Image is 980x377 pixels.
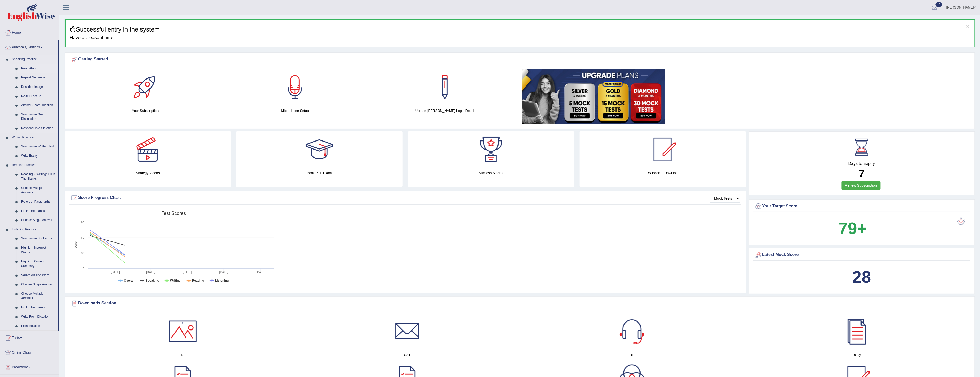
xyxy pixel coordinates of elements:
[74,241,78,249] tspan: Score
[0,360,59,373] a: Predictions
[19,271,58,280] a: Select Missing Word
[19,92,58,101] a: Re-tell Lecture
[70,300,969,307] div: Downloads Section
[19,110,58,124] a: Summarize Group Discussion
[70,35,971,41] h4: Have a pleasant time!
[839,219,867,238] b: 79+
[19,142,58,151] a: Summarize Written Text
[192,279,204,282] tspan: Reading
[19,243,58,257] a: Highlight Incorrect Words
[10,133,58,142] a: Writing Practice
[65,170,231,176] h4: Strategy Videos
[19,312,58,321] a: Write From Dictation
[580,170,746,176] h4: EW Booklet Download
[70,26,971,33] h3: Successful entry in the system
[215,279,229,282] tspan: Listening
[19,73,58,82] a: Repeat Sentence
[522,69,665,124] img: small5.jpg
[19,321,58,331] a: Pronunciation
[859,168,864,178] b: 7
[373,108,517,113] h4: Update [PERSON_NAME] Login Detail
[19,289,58,303] a: Choose Multiple Answers
[19,151,58,161] a: Write Essay
[0,345,59,358] a: Online Class
[0,331,59,344] a: Tests
[408,170,574,176] h4: Success Stories
[146,279,159,282] tspan: Speaking
[19,184,58,197] a: Choose Multiple Answers
[755,161,969,166] h4: Days to Expiry
[852,268,871,286] b: 28
[81,236,84,239] text: 60
[70,194,740,202] div: Score Progress Chart
[19,207,58,216] a: Fill In The Blanks
[747,352,966,357] h4: Essay
[81,221,84,224] text: 90
[256,271,265,274] tspan: [DATE]
[0,26,59,38] a: Home
[936,2,942,7] span: 10
[111,271,120,274] tspan: [DATE]
[81,252,84,255] text: 30
[19,82,58,92] a: Describe Image
[236,170,403,176] h4: Book PTE Exam
[19,303,58,312] a: Fill In The Blanks
[10,225,58,234] a: Listening Practice
[219,271,228,274] tspan: [DATE]
[0,40,58,53] a: Practice Questions
[73,352,293,357] h4: DI
[966,23,969,29] button: ×
[19,216,58,225] a: Choose Single Answer
[842,181,881,190] a: Renew Subscription
[146,271,155,274] tspan: [DATE]
[223,108,367,113] h4: Microphone Setup
[522,352,742,357] h4: RL
[19,124,58,133] a: Respond To A Situation
[19,170,58,183] a: Reading & Writing: Fill In The Blanks
[70,56,969,63] div: Getting Started
[755,202,969,210] div: Your Target Score
[19,197,58,207] a: Re-order Paragraphs
[10,55,58,64] a: Speaking Practice
[19,101,58,110] a: Answer Short Question
[19,280,58,289] a: Choose Single Answer
[162,211,186,216] tspan: Test scores
[73,108,218,113] h4: Your Subscription
[298,352,517,357] h4: SST
[19,257,58,271] a: Highlight Correct Summary
[19,64,58,73] a: Read Aloud
[183,271,192,274] tspan: [DATE]
[755,251,969,259] div: Latest Mock Score
[83,267,84,270] text: 0
[124,279,135,282] tspan: Overall
[19,234,58,243] a: Summarize Spoken Text
[10,161,58,170] a: Reading Practice
[170,279,181,282] tspan: Writing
